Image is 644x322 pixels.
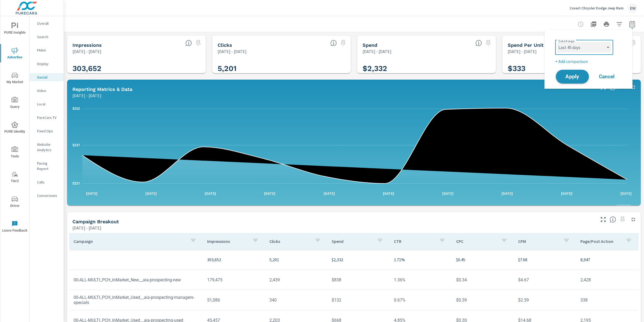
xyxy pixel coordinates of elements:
div: Calls [30,178,64,186]
p: Display [37,61,59,66]
h5: Clicks [218,42,232,48]
p: Conversions [37,193,59,198]
button: Apply [556,70,589,84]
span: The amount of money spent on advertising during the period. [475,40,482,46]
span: Select a preset date range to save this widget [618,215,627,224]
p: [DATE] - [DATE] [72,92,101,99]
p: Pacing Report [37,161,59,171]
h3: $2,332 [363,64,491,73]
td: 340 [265,293,327,307]
text: $237 [72,143,80,147]
td: $2.59 [514,293,576,307]
td: $0.34 [452,273,514,287]
span: My Market [2,72,28,85]
span: Driver [2,196,28,209]
button: Minimize Widget [629,215,638,224]
p: $7.68 [518,256,572,263]
p: Page/Post Action [580,239,621,244]
span: Query [2,97,28,110]
td: 338 [576,293,638,307]
p: CTR [394,239,435,244]
button: Cancel [591,70,623,83]
span: Apply [561,74,583,79]
span: PURE Identity [2,122,28,135]
p: [DATE] [201,191,220,196]
p: + Add comparison [555,58,624,65]
p: [DATE] [617,191,635,196]
p: $0.45 [456,256,510,263]
p: [DATE] - [DATE] [72,225,101,231]
p: [DATE] [142,191,160,196]
p: Local [37,101,59,107]
p: PMAX [37,48,59,53]
h5: Spend [363,42,377,48]
td: 1.36% [390,273,452,287]
span: PURE Insights [2,23,28,36]
span: Leave Feedback [2,221,28,234]
p: [DATE] [320,191,339,196]
td: 51,086 [203,293,265,307]
h3: 303,652 [72,64,200,73]
div: EW [628,3,638,13]
p: Clicks [269,239,310,244]
p: 8,947 [580,256,634,263]
div: nav menu [0,16,29,239]
p: CPC [456,239,497,244]
p: Social [37,75,59,80]
p: Website Analytics [37,142,59,153]
text: $221 [72,182,80,185]
p: [DATE] [260,191,279,196]
td: 179,475 [203,273,265,287]
td: $132 [327,293,390,307]
p: CPM [518,239,559,244]
p: 303,652 [207,256,261,263]
p: Video [37,88,59,93]
div: Local [30,100,64,108]
div: Social [30,73,64,81]
div: PureCars TV [30,114,64,122]
p: 5,201 [269,256,323,263]
p: $2,332 [332,256,385,263]
p: [DATE] - [DATE] [363,48,391,55]
div: Video [30,87,64,95]
td: $4.67 [514,273,576,287]
h5: Spend Per Unit Sold [508,42,556,48]
span: The number of times an ad was shown on your behalf. [185,40,192,46]
p: Campaign [74,239,186,244]
text: $252 [72,107,80,111]
h5: Campaign Breakout [72,219,119,224]
td: 2,428 [576,273,638,287]
div: Overall [30,19,64,27]
div: Fixed Ops [30,127,64,135]
p: [DATE] [557,191,576,196]
p: [DATE] [82,191,101,196]
span: The number of times an ad was clicked by a consumer. [330,40,337,46]
p: Fixed Ops [37,128,59,134]
div: Display [30,60,64,68]
span: Tools [2,146,28,160]
td: 2,439 [265,273,327,287]
span: Select a preset date range to save this widget [629,39,638,47]
td: 00-ALL-MULTI_PCH_InMarket_Used__aia-prospecting-managers-specials [69,291,203,309]
p: [DATE] [498,191,517,196]
div: Pacing Report [30,159,64,173]
h5: Reporting Metrics & Data [72,86,132,92]
h5: Impressions [72,42,102,48]
p: PureCars TV [37,115,59,120]
p: Spend [332,239,372,244]
div: Website Analytics [30,140,64,154]
p: [DATE] [438,191,457,196]
h3: 5,201 [218,64,346,73]
span: Cancel [596,74,617,79]
p: Overall [37,21,59,26]
p: Covert Chrysler Dodge Jeep Ram [570,6,624,10]
button: Minimize Widget [629,83,638,91]
td: $0.39 [452,293,514,307]
p: [DATE] - [DATE] [508,48,537,55]
p: 1.71% [394,256,448,263]
p: Search [37,34,59,40]
span: Select a preset date range to save this widget [194,39,203,47]
p: [DATE] [379,191,398,196]
button: Make Fullscreen [599,215,608,224]
button: "Export Report to PDF" [588,19,599,30]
